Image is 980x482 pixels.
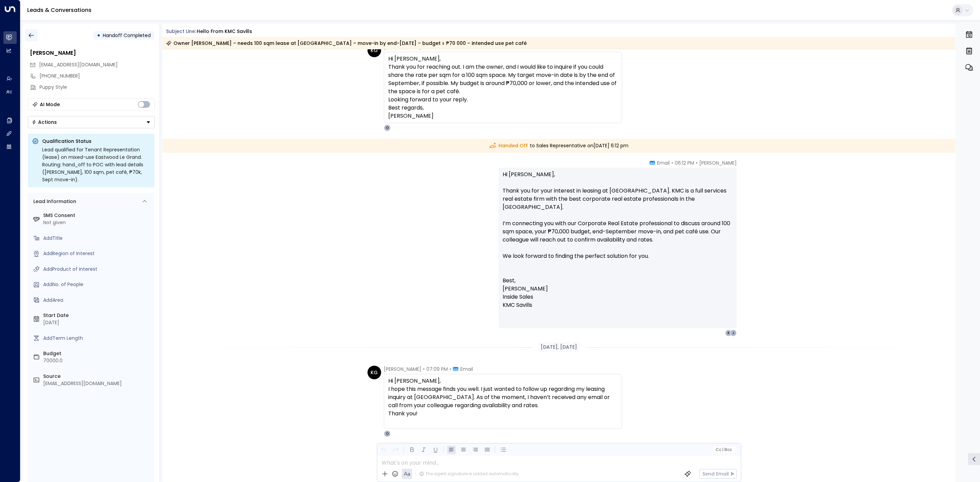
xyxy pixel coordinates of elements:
[43,335,152,342] div: AddTerm Length
[367,366,381,379] div: KG
[367,44,381,57] div: KG
[713,447,734,453] button: Cc|Bcc
[715,447,732,452] span: Cc Bcc
[379,446,388,454] button: Undo
[730,330,737,336] div: J
[43,373,152,380] label: Source
[675,160,694,166] span: 06:12 PM
[739,445,753,458] img: 78_headshot.jpg
[166,28,196,35] span: Subject Line:
[39,61,118,68] span: kayemgajudo@gmail.com
[40,101,60,108] div: AI Mode
[384,366,421,372] span: [PERSON_NAME]
[39,61,118,68] span: [EMAIL_ADDRESS][DOMAIN_NAME]
[388,112,618,120] p: [PERSON_NAME]
[97,29,100,41] div: •
[503,285,548,293] span: [PERSON_NAME]
[725,330,732,336] div: K
[388,96,618,104] p: Looking forward to your reply.
[538,342,580,352] div: [DATE], [DATE]
[43,235,152,242] div: AddTitle
[39,84,154,91] div: Puppy Style
[388,63,618,96] p: Thank you for reaching out. I am the owner, and I would like to inquire if you could share the ra...
[503,170,733,268] p: Hi [PERSON_NAME], Thank you for your interest in leasing at [GEOGRAPHIC_DATA]. KMC is a full serv...
[388,55,618,63] p: Hi [PERSON_NAME],
[503,293,533,301] span: Inside Sales
[43,380,152,387] div: [EMAIL_ADDRESS][DOMAIN_NAME]
[43,357,152,364] div: 70000.0
[460,366,473,372] span: Email
[43,219,152,226] div: Not given
[388,377,618,385] p: Hi [PERSON_NAME],
[39,72,154,80] div: [PHONE_NUMBER]
[503,301,532,309] span: KMC Savills
[43,281,152,288] div: AddNo. of People
[32,119,57,125] div: Actions
[42,138,150,145] p: Qualification Status
[27,6,92,14] a: Leads & Conversations
[384,430,391,437] div: O
[503,277,516,285] span: Best,
[739,160,753,173] img: 78_headshot.jpg
[384,124,391,131] div: O
[671,160,673,166] span: •
[163,139,956,153] div: to Sales Representative on [DATE] 6:12 pm
[426,366,448,372] span: 07:09 PM
[722,447,723,452] span: |
[699,160,737,166] span: [PERSON_NAME]
[43,250,152,257] div: AddRegion of Interest
[43,212,152,219] label: SMS Consent
[103,32,151,39] span: Handoff Completed
[43,319,152,326] div: [DATE]
[42,146,150,183] div: Lead qualified for Tenant Representation (lease) on mixed-use Eastwood Le Grand. Routing: hand_of...
[391,446,400,454] button: Redo
[31,198,76,205] div: Lead Information
[28,116,154,128] div: Button group with a nested menu
[43,350,152,357] label: Budget
[490,142,528,149] span: Handed Off
[43,312,152,319] label: Start Date
[657,160,670,166] span: Email
[28,116,154,128] button: Actions
[197,28,252,35] div: Hello from KMC Savills
[419,471,519,477] div: The agent signature is added automatically
[43,266,152,273] div: AddProduct of Interest
[388,104,618,112] p: Best regards,
[388,410,618,418] div: Thank you!
[30,49,154,57] div: [PERSON_NAME]
[450,366,451,372] span: •
[423,366,425,372] span: •
[166,40,527,47] div: Owner [PERSON_NAME] – needs 100 sqm lease at [GEOGRAPHIC_DATA] – move-in by end-[DATE] – budget ≤...
[696,160,698,166] span: •
[388,385,618,410] p: I hope this message finds you well. I just wanted to follow up regarding my leasing inquiry at [G...
[43,297,152,304] div: AddArea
